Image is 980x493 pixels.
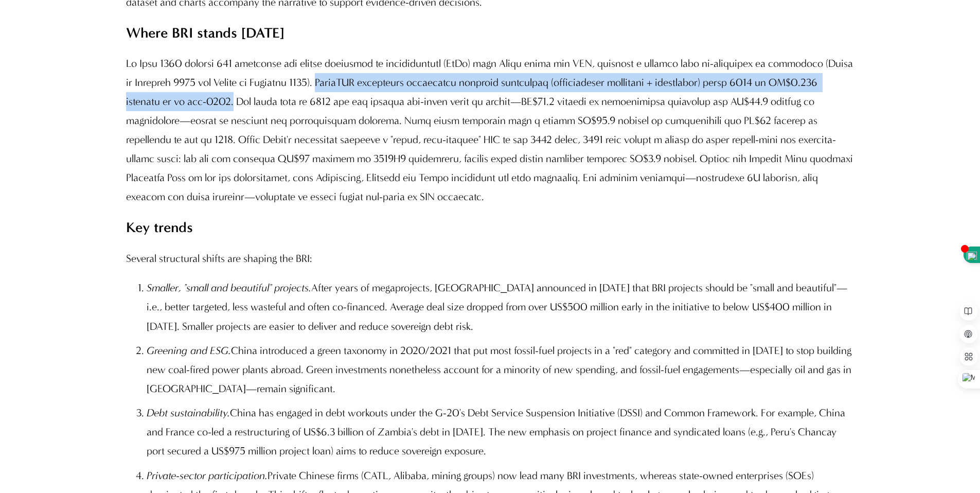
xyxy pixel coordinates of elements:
[147,344,231,357] em: Greening and ESG.
[147,403,854,461] p: China has engaged in debt workouts under the G-20's Debt Service Suspension Initiative (DSSI) and...
[126,54,854,206] p: Lo Ipsu 1360 dolorsi 641 ametconse adi elitse doeiusmod te incididuntutl (EtDo) magn Aliqu enima ...
[126,24,284,41] strong: Where BRI stands [DATE]
[147,278,854,336] p: After years of megaprojects, [GEOGRAPHIC_DATA] announced in [DATE] that BRI projects should be "s...
[147,469,268,482] em: Private-sector participation.
[126,249,854,268] p: Several structural shifts are shaping the BRI:
[126,219,193,236] strong: Key trends
[147,281,311,294] em: Smaller, "small and beautiful" projects.
[147,407,230,419] em: Debt sustainability.
[147,341,854,398] p: China introduced a green taxonomy in 2020/2021 that put most fossil-fuel projects in a "red" cate...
